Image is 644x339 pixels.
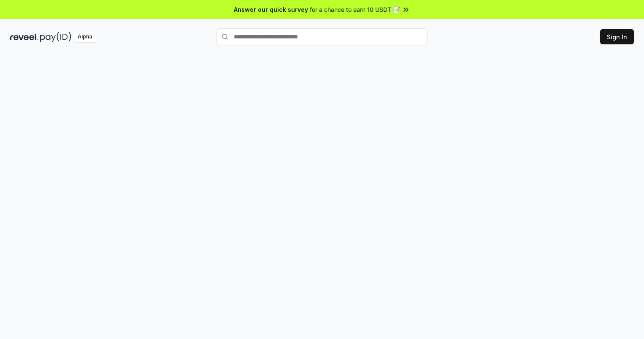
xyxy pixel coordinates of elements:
div: Alpha [73,32,97,42]
span: Answer our quick survey [234,5,308,14]
span: for a chance to earn 10 USDT 📝 [310,5,400,14]
button: Sign In [600,29,634,44]
img: reveel_dark [10,32,38,42]
img: pay_id [40,32,71,42]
